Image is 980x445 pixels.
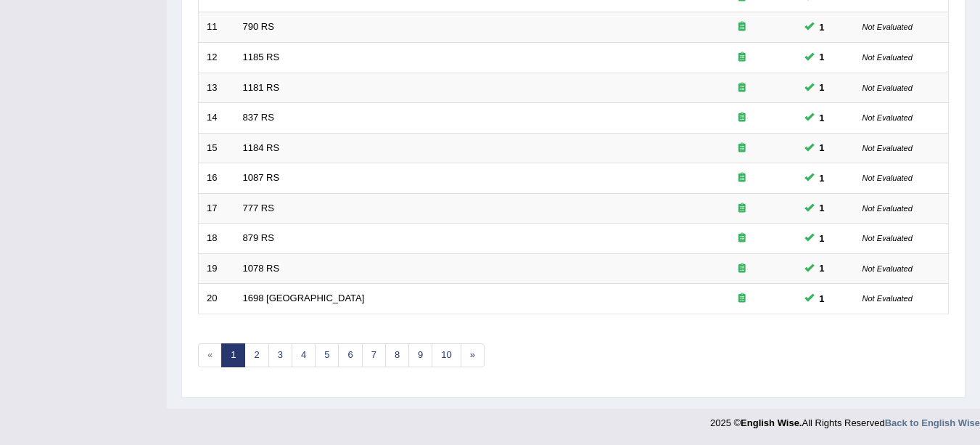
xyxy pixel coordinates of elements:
[408,343,432,367] a: 9
[862,264,913,273] small: Not Evaluated
[696,202,788,216] div: Exam occurring question
[243,263,280,274] a: 1078 RS
[338,343,362,367] a: 6
[199,133,235,163] td: 15
[814,291,831,306] span: You can still take this question
[243,112,274,123] a: 837 RS
[814,49,831,65] span: You can still take this question
[243,82,280,93] a: 1181 RS
[243,172,280,183] a: 1087 RS
[814,171,831,186] span: You can still take this question
[814,20,831,35] span: You can still take this question
[696,292,788,306] div: Exam occurring question
[710,409,980,430] div: 2025 © All Rights Reserved
[814,80,831,95] span: You can still take this question
[814,200,831,216] span: You can still take this question
[243,142,280,153] a: 1184 RS
[199,73,235,103] td: 13
[221,343,245,367] a: 1
[862,173,913,182] small: Not Evaluated
[696,232,788,245] div: Exam occurring question
[814,140,831,155] span: You can still take this question
[696,20,788,34] div: Exam occurring question
[862,294,913,303] small: Not Evaluated
[862,144,913,152] small: Not Evaluated
[432,343,461,367] a: 10
[862,23,913,31] small: Not Evaluated
[696,51,788,65] div: Exam occurring question
[362,343,386,367] a: 7
[199,12,235,43] td: 11
[862,83,913,92] small: Not Evaluated
[243,232,274,243] a: 879 RS
[243,21,274,32] a: 790 RS
[862,204,913,213] small: Not Evaluated
[862,113,913,122] small: Not Evaluated
[243,293,365,303] a: 1698 [GEOGRAPHIC_DATA]
[814,231,831,246] span: You can still take this question
[814,110,831,126] span: You can still take this question
[199,193,235,224] td: 17
[696,171,788,185] div: Exam occurring question
[885,417,980,428] a: Back to English Wise
[199,103,235,134] td: 14
[696,111,788,125] div: Exam occurring question
[199,42,235,73] td: 12
[243,203,274,213] a: 777 RS
[696,81,788,95] div: Exam occurring question
[243,52,280,62] a: 1185 RS
[461,343,485,367] a: »
[292,343,316,367] a: 4
[268,343,292,367] a: 3
[199,253,235,284] td: 19
[199,224,235,254] td: 18
[862,234,913,242] small: Not Evaluated
[199,163,235,194] td: 16
[696,262,788,276] div: Exam occurring question
[244,343,268,367] a: 2
[696,142,788,155] div: Exam occurring question
[198,343,222,367] span: «
[385,343,409,367] a: 8
[862,53,913,62] small: Not Evaluated
[741,417,802,428] strong: English Wise.
[199,284,235,314] td: 20
[814,261,831,276] span: You can still take this question
[315,343,339,367] a: 5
